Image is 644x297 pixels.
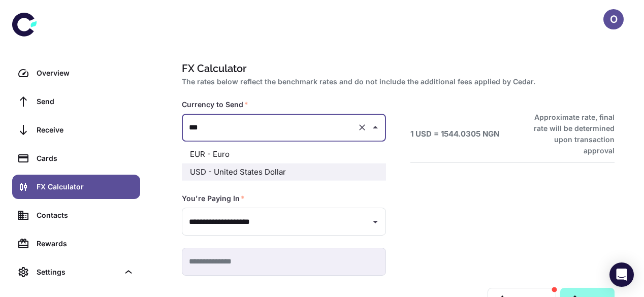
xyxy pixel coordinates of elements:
[37,153,134,164] div: Cards
[182,146,386,163] li: EUR - Euro
[609,262,634,287] div: Open Intercom Messenger
[523,112,615,156] h6: Approximate rate, final rate will be determined upon transaction approval
[12,61,140,85] a: Overview
[12,203,140,227] a: Contacts
[410,128,499,140] h6: 1 USD = 1544.0305 NGN
[368,215,382,229] button: Open
[37,267,119,278] div: Settings
[12,118,140,142] a: Receive
[37,181,134,192] div: FX Calculator
[37,68,134,79] div: Overview
[182,61,610,76] h1: FX Calculator
[182,163,386,181] li: USD - United States Dollar
[37,96,134,107] div: Send
[12,89,140,114] a: Send
[12,232,140,256] a: Rewards
[12,175,140,199] a: FX Calculator
[37,238,134,249] div: Rewards
[37,210,134,221] div: Contacts
[355,120,369,135] button: Clear
[12,260,140,284] div: Settings
[182,193,245,204] label: You're Paying In
[368,120,382,135] button: Close
[37,124,134,136] div: Receive
[603,9,624,29] button: O
[12,146,140,171] a: Cards
[182,100,248,110] label: Currency to Send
